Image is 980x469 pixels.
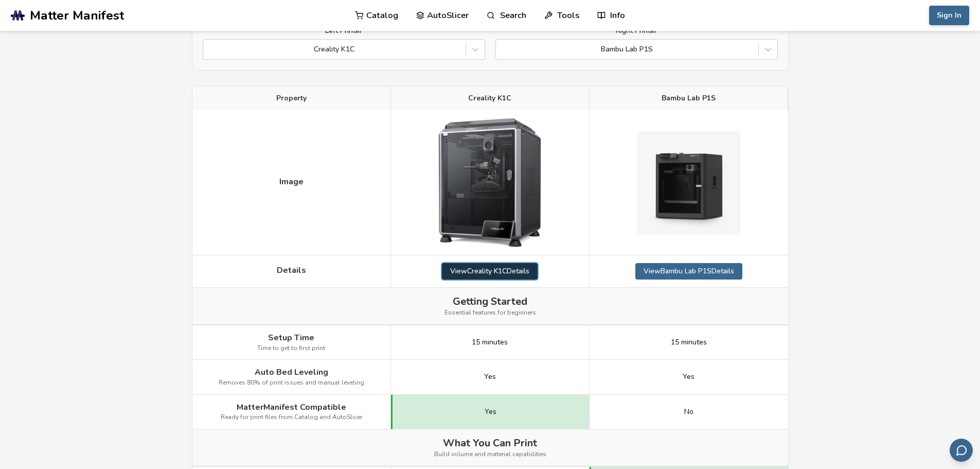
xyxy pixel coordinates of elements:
a: ViewBambu Lab P1SDetails [635,263,742,280]
span: Auto Bed Leveling [255,368,328,377]
span: Yes [683,373,694,381]
span: Yes [485,408,496,416]
span: Details [277,266,306,275]
a: ViewCreality K1CDetails [442,263,538,280]
button: Send feedback via email [950,439,973,462]
span: Essential features for beginners [444,309,536,317]
img: Bambu Lab P1S [637,131,740,234]
span: 15 minutes [671,338,707,346]
button: Sign In [929,6,969,25]
span: Property [276,94,307,102]
span: Setup Time [268,333,314,342]
span: What You Can Print [443,437,537,449]
span: Time to get to first print [257,345,325,352]
span: Creality K1C [468,94,511,102]
img: Creality K1C [438,118,541,247]
span: MatterManifest Compatible [237,403,346,412]
span: Yes [484,373,496,381]
label: Right Printer [495,27,778,35]
span: Ready for print files from Catalog and AutoSlicer [221,414,362,421]
input: Creality K1C [208,45,210,54]
span: 15 minutes [472,338,508,346]
label: Left Printer [203,27,485,35]
span: Getting Started [453,296,527,307]
span: Image [279,177,304,186]
span: No [684,408,693,416]
span: Matter Manifest [30,8,124,23]
span: Build volume and material capabilities [434,451,546,458]
span: Removes 80% of print issues and manual leveling [219,379,364,387]
span: Bambu Lab P1S [662,94,716,102]
input: Bambu Lab P1S [501,45,503,54]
